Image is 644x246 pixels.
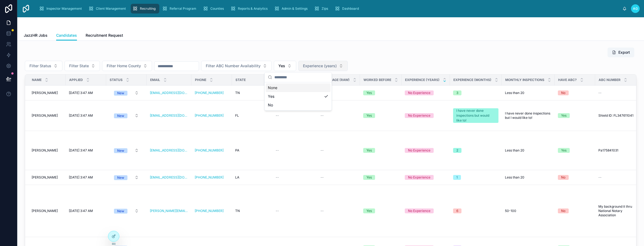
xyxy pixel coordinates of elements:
span: -- [598,91,602,95]
a: TN [235,209,269,213]
a: [PHONE_NUMBER] [195,148,224,153]
a: -- [598,91,637,95]
span: JazzHR Jobs [24,33,48,38]
a: [PHONE_NUMBER] [195,113,229,118]
span: Recruitment Request [86,33,123,38]
a: Yes [363,113,398,118]
span: Coverage (Raw) [321,78,350,82]
span: [DATE] 3:47 AM [69,113,93,118]
a: -- [276,148,314,153]
a: Counties [201,4,228,14]
a: -- [321,113,357,118]
a: Shield ID: FL347611041 [598,113,637,118]
button: Select Button [110,88,143,98]
a: Admin & Settings [272,4,311,14]
span: Pa175841031 [598,148,618,153]
div: 1 [456,175,458,180]
a: Dashboard [333,4,363,14]
div: None [266,83,331,92]
div: New [117,148,124,153]
div: No Experience [408,90,430,95]
span: -- [321,209,324,213]
span: Experience (years) [405,78,440,82]
div: Yes [366,175,372,180]
button: Select Button [110,206,143,216]
button: Select Button [102,61,152,71]
a: [PERSON_NAME] [32,113,62,118]
a: LA [235,175,269,180]
button: Select Button [298,61,348,71]
button: Select Button [110,111,143,120]
a: Inspector Management [37,4,86,14]
a: -- [276,175,314,180]
a: [PHONE_NUMBER] [195,209,229,213]
button: Select Button [201,61,272,71]
a: Yes [558,113,592,118]
a: [EMAIL_ADDRESS][DOMAIN_NAME] [150,113,188,118]
a: [EMAIL_ADDRESS][DOMAIN_NAME] [150,148,188,153]
span: Shield ID: FL347611041 [598,113,633,118]
a: 6 [453,208,498,213]
div: No Experience [408,208,430,213]
span: TN [235,209,240,213]
span: Referral Program [170,6,196,11]
span: Counties [210,6,224,11]
span: Less than 20 [505,148,524,153]
a: JazzHR Jobs [24,31,48,41]
a: Reports & Analytics [229,4,271,14]
span: Filter Status [29,63,51,69]
span: Experience (months) [453,78,491,82]
span: Inspector Management [46,6,82,11]
span: [PERSON_NAME] [32,175,58,180]
a: 2 [453,148,498,153]
a: -- [321,91,357,95]
a: [DATE] 3:47 AM [69,113,103,118]
a: Select Button [109,110,143,121]
a: Select Button [109,88,143,98]
span: [DATE] 3:47 AM [69,209,93,213]
span: PA [235,148,239,153]
a: No [558,208,592,213]
span: AG [633,6,638,11]
a: No Experience [405,113,447,118]
span: Have ABC? [558,78,577,82]
div: No [561,208,565,213]
div: No Experience [408,148,430,153]
div: No [266,101,331,109]
button: Select Button [110,173,143,182]
div: No Experience [408,175,430,180]
a: Client Management [87,4,130,14]
span: [DATE] 3:47 AM [69,175,93,180]
button: Select Button [274,61,296,71]
span: [DATE] 3:47 AM [69,91,93,95]
a: Less than 20 [505,175,551,180]
a: [PHONE_NUMBER] [195,148,229,153]
span: I have never done inspections but I would like to! [505,111,551,120]
span: Client Management [96,6,126,11]
a: TN [235,91,269,95]
a: [DATE] 3:47 AM [69,175,103,180]
span: Monthly Inspections [505,78,544,82]
a: [PHONE_NUMBER] [195,113,224,118]
div: New [117,91,124,96]
a: Yes [363,90,398,95]
div: I have never done inspections but would like to! [456,108,495,123]
div: No [561,90,565,95]
span: Dashboard [342,6,359,11]
span: [PERSON_NAME] [32,209,58,213]
a: -- [321,209,357,213]
a: Less than 20 [505,148,551,153]
button: Select Button [110,146,143,155]
span: LA [235,175,239,180]
span: Less than 20 [505,175,524,180]
a: Less than 20 [505,91,551,95]
span: -- [276,148,279,153]
button: Export [608,48,634,57]
a: Pa175841031 [598,148,637,153]
a: Yes [363,208,398,213]
span: Yes [278,63,285,69]
a: [EMAIL_ADDRESS][DOMAIN_NAME] [150,175,188,180]
a: [PERSON_NAME] [32,148,62,153]
a: 50-100 [505,209,551,213]
span: [DATE] 3:47 AM [69,148,93,153]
